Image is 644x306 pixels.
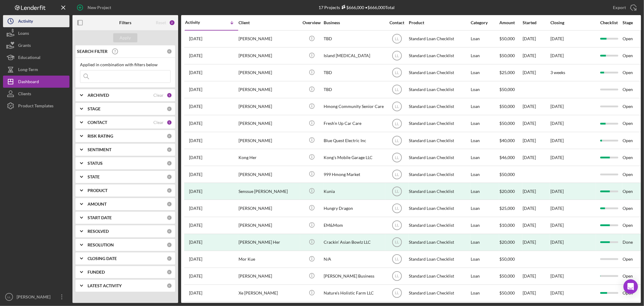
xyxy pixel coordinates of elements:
div: TBD [324,31,384,47]
div: 0 [167,133,172,139]
div: Xe [PERSON_NAME] [239,285,299,301]
div: Loan [471,31,499,47]
b: FUNDED [88,270,105,275]
div: Apply [120,33,131,42]
b: RESOLUTION [88,243,114,247]
div: [DATE] [523,217,550,233]
div: Senssue [PERSON_NAME] [239,183,299,199]
div: Loan [471,217,499,233]
button: Educational [3,51,69,63]
div: [DATE] [523,285,550,301]
b: SENTIMENT [88,147,111,152]
span: $50,000 [499,121,515,126]
div: Loan [471,132,499,148]
button: Long-Term [3,63,69,76]
div: Loan [471,200,499,216]
div: Product Templates [18,100,53,113]
a: Grants [3,39,69,51]
div: N/A [324,251,384,267]
div: [PERSON_NAME] [239,116,299,132]
div: [PERSON_NAME] [239,48,299,64]
div: [DATE] [523,31,550,47]
span: $46,000 [499,155,515,160]
div: Started [523,20,550,25]
div: Category [471,20,499,25]
div: 0 [167,215,172,220]
div: 0 [167,106,172,112]
div: Export [613,2,626,14]
a: Loans [3,27,69,39]
div: [DATE] [523,65,550,81]
div: [DATE] [523,200,550,216]
div: 17 Projects • $666,000 Total [319,5,395,10]
b: STATE [88,174,100,179]
div: Loan [471,82,499,98]
text: LL [395,71,399,75]
time: 2025-05-27 15:51 [189,206,202,211]
div: Applied in combination with filters below [80,62,171,67]
div: 0 [167,161,172,166]
div: 0 [167,201,172,207]
button: Clients [3,88,69,100]
button: LL[PERSON_NAME] [3,291,69,303]
div: [PERSON_NAME] [239,217,299,233]
span: $50,000 [499,36,515,41]
div: [DATE] [523,268,550,284]
div: [PERSON_NAME] Her [239,234,299,250]
div: Loan [471,65,499,81]
div: Standard Loan Checklist [409,99,469,115]
div: Kunia [324,183,384,199]
b: LATEST ACTIVITY [88,283,122,288]
time: 2025-04-03 16:00 [189,274,202,278]
text: LL [395,240,399,245]
div: Mor Kue [239,251,299,267]
div: Loan [471,99,499,115]
div: 1 [167,93,172,98]
div: [DATE] [550,189,564,194]
b: STAGE [88,106,101,111]
time: [DATE] [550,290,564,295]
div: [PERSON_NAME] [239,200,299,216]
time: 2025-06-04 16:32 [189,189,202,194]
div: Contact [386,20,408,25]
div: [PERSON_NAME] [239,268,299,284]
div: Standard Loan Checklist [409,183,469,199]
span: $50,000 [499,53,515,58]
div: Standard Loan Checklist [409,251,469,267]
div: Client [239,20,299,25]
span: $25,000 [499,70,515,75]
div: Kong's Mobile Garage LLC [324,149,384,165]
div: 1 [167,120,172,125]
text: LL [395,257,399,262]
div: [DATE] [523,183,550,199]
div: 0 [167,49,172,54]
div: [DATE] [523,132,550,148]
text: LL [395,172,399,177]
div: Loan [471,183,499,199]
div: Amount [499,20,522,25]
div: Standard Loan Checklist [409,82,469,98]
text: LL [8,295,11,299]
div: Loan [471,234,499,250]
time: [DATE] [550,206,564,211]
b: RISK RATING [88,134,113,138]
time: [DATE] [550,121,564,126]
div: [PERSON_NAME] [239,65,299,81]
div: 0 [167,147,172,152]
time: 2025-03-04 23:25 [189,291,202,295]
button: Product Templates [3,100,69,112]
time: [DATE] [550,223,564,228]
div: Loans [18,27,29,41]
div: [PERSON_NAME] [239,132,299,148]
div: Overview [300,20,323,25]
span: $50,000 [499,256,515,262]
div: $666,000 [340,5,364,10]
div: $20,000 [499,183,522,199]
b: CLOSING DATE [88,256,117,261]
time: [DATE] [550,273,564,278]
div: Nature's Holistic Farm LLC [324,285,384,301]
